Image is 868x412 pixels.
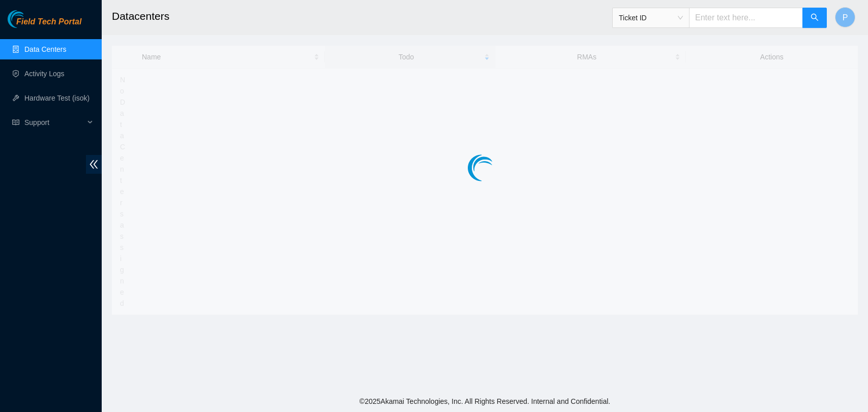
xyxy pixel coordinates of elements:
a: Data Centers [24,45,66,53]
span: double-left [86,155,102,174]
a: Akamai TechnologiesField Tech Portal [8,18,81,31]
span: Support [24,112,84,133]
button: search [802,8,827,28]
img: Akamai Technologies [8,10,51,28]
span: read [12,119,19,126]
span: P [843,11,848,24]
a: Hardware Test (isok) [24,94,89,102]
footer: © 2025 Akamai Technologies, Inc. All Rights Reserved. Internal and Confidential. [102,391,868,412]
input: Enter text here... [689,8,803,28]
span: search [811,13,819,23]
button: P [835,7,855,27]
a: Activity Logs [24,70,65,78]
span: Field Tech Portal [16,17,81,27]
span: Ticket ID [619,10,683,25]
